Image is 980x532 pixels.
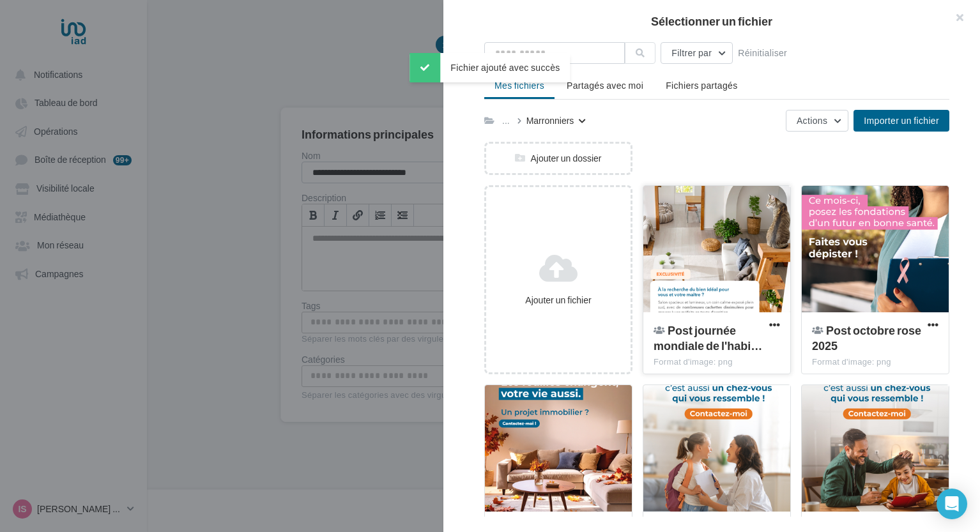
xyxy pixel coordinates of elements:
div: Marronniers [526,114,574,127]
button: Actions [786,110,848,132]
span: Fichiers partagés [666,80,737,91]
button: Filtrer par [661,42,733,64]
div: Ajouter un dossier [486,152,631,165]
div: Format d'image: png [812,356,938,368]
span: Post journée mondiale de l'habitat 2025 (1) [654,323,762,353]
div: Ajouter un fichier [491,294,625,307]
button: Réinitialiser [733,45,792,61]
div: Format d'image: png [654,356,780,368]
div: Open Intercom Messenger [937,489,967,519]
div: ... [500,112,512,130]
button: Importer un fichier [854,110,949,132]
div: Fichier ajouté avec succès [410,53,570,82]
span: Importer un fichier [864,115,939,126]
span: Actions [797,115,827,126]
span: Partagés avec moi [567,80,643,91]
span: Post octobre rose 2025 [812,323,921,353]
h2: Sélectionner un fichier [464,15,960,27]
